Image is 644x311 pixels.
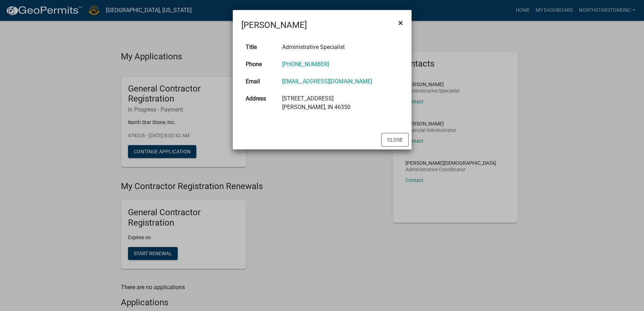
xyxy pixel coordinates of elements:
[282,61,329,68] a: [PHONE_NUMBER]
[241,90,278,116] th: Address
[393,13,409,33] button: Close
[278,90,403,116] td: [STREET_ADDRESS] [PERSON_NAME], IN 46350
[241,39,278,56] th: Title
[278,39,403,56] td: Administrative Specialist
[241,73,278,90] th: Email
[282,78,372,85] a: [EMAIL_ADDRESS][DOMAIN_NAME]
[241,19,307,31] h4: [PERSON_NAME]
[381,133,409,147] button: Close
[241,56,278,73] th: Phone
[398,18,403,28] span: ×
